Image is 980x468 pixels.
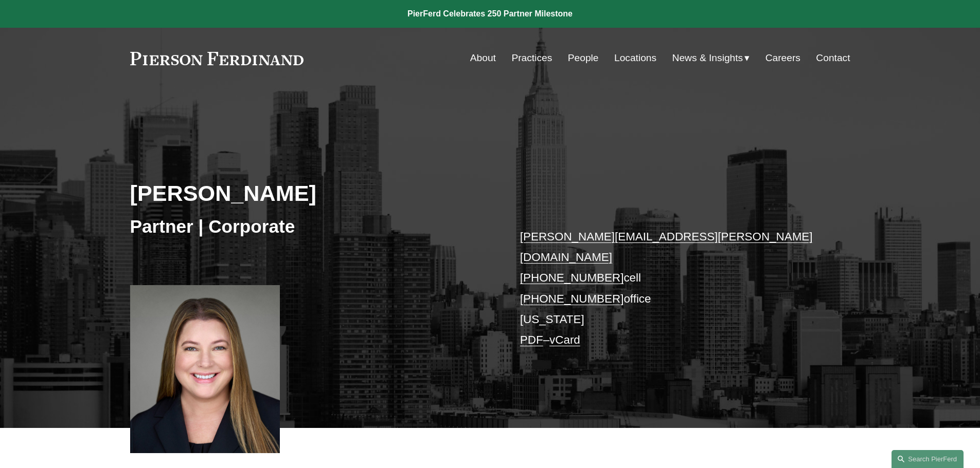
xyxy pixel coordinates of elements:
h2: [PERSON_NAME] [130,180,490,207]
a: Contact [816,48,850,68]
p: cell office [US_STATE] – [520,227,820,351]
a: Practices [511,48,552,68]
a: About [470,48,496,68]
a: PDF [520,333,543,346]
a: Careers [765,48,800,68]
h3: Partner | Corporate [130,215,490,238]
a: [PERSON_NAME][EMAIL_ADDRESS][PERSON_NAME][DOMAIN_NAME] [520,230,813,264]
a: Search this site [892,450,964,468]
a: folder dropdown [672,48,750,68]
a: [PHONE_NUMBER] [520,271,624,284]
a: Locations [614,48,656,68]
a: [PHONE_NUMBER] [520,292,624,305]
a: People [568,48,599,68]
a: vCard [549,333,580,346]
span: News & Insights [672,49,743,67]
